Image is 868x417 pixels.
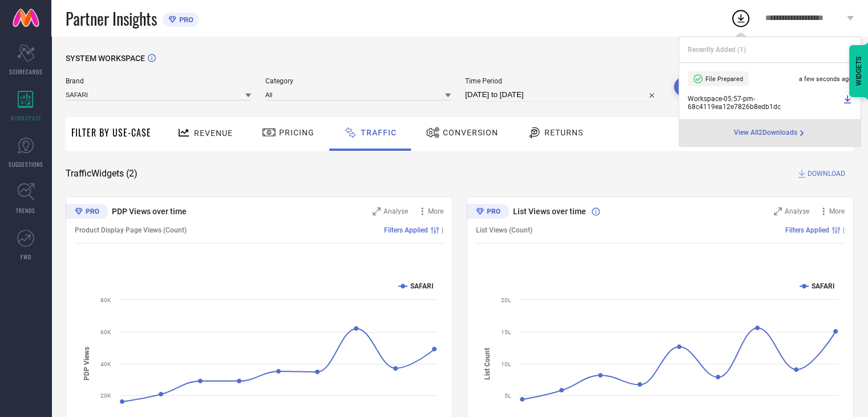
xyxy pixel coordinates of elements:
[443,128,498,137] span: Conversion
[465,77,660,85] span: Time Period
[513,207,586,216] span: List Views over time
[467,204,509,221] div: Premium
[504,392,511,399] text: 5L
[384,226,428,234] span: Filters Applied
[100,329,111,335] text: 60K
[279,128,314,137] span: Pricing
[812,282,835,290] text: SAFARI
[10,114,42,122] span: WORKSPACE
[21,252,31,261] span: FWD
[829,207,845,215] span: More
[734,129,806,138] div: Open download page
[100,392,111,399] text: 20K
[100,297,111,303] text: 80K
[465,88,660,102] input: Select time period
[176,15,193,24] span: PRO
[688,95,840,111] span: Workspace - 05:57-pm - 68c4119ea12e7826b8edb1dc
[66,77,251,85] span: Brand
[799,75,852,83] span: a few seconds ago
[66,7,157,30] span: Partner Insights
[373,207,381,215] svg: Zoom
[734,129,806,138] a: View All2Downloads
[9,67,43,76] span: SCORECARDS
[428,207,443,215] span: More
[730,8,751,29] div: Open download list
[501,329,511,335] text: 15L
[476,226,532,234] span: List Views (Count)
[705,75,743,83] span: File Prepared
[194,129,233,138] span: Revenue
[112,207,187,216] span: PDP Views over time
[843,226,845,234] span: |
[442,226,443,234] span: |
[383,207,408,215] span: Analyse
[265,77,451,85] span: Category
[100,361,111,367] text: 40K
[483,347,491,379] tspan: List Count
[410,282,434,290] text: SAFARI
[501,297,511,303] text: 20L
[774,207,782,215] svg: Zoom
[16,206,35,215] span: TRENDS
[66,54,145,63] span: SYSTEM WORKSPACE
[674,77,736,97] button: Search
[66,168,138,179] span: Traffic Widgets ( 2 )
[734,129,797,138] span: View All 2 Downloads
[785,226,829,234] span: Filters Applied
[501,361,511,367] text: 10L
[808,168,845,179] span: DOWNLOAD
[66,204,108,221] div: Premium
[843,95,852,111] a: Download
[785,207,809,215] span: Analyse
[71,126,151,139] span: Filter By Use-Case
[688,46,746,54] span: Recently Added ( 1 )
[9,160,43,169] span: SUGGESTIONS
[544,128,583,137] span: Returns
[361,128,397,137] span: Traffic
[75,226,187,234] span: Product Display Page Views (Count)
[83,347,91,380] tspan: PDP Views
